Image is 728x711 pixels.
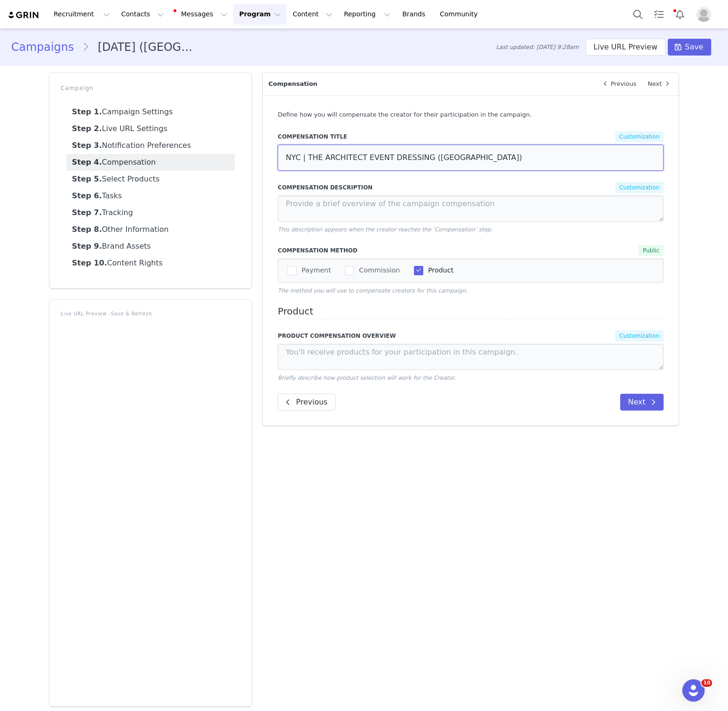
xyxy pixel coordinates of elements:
[691,7,721,22] button: Profile
[170,4,233,25] button: Messages
[696,7,711,22] img: placeholder-profile.jpg
[434,4,488,25] a: Community
[233,4,287,25] button: Program
[615,330,664,342] span: Customization
[11,39,82,56] a: Campaigns
[111,311,152,316] a: Save & Refresh
[297,266,331,275] span: Payment
[496,43,579,51] span: Last updated: [DATE] 9:28am
[72,107,102,116] strong: Step 1.
[423,266,454,275] span: Product
[66,171,235,188] a: Select Products
[72,242,102,251] strong: Step 9.
[66,238,235,255] a: Brand Assets
[586,39,665,56] button: Live URL Preview
[278,183,469,192] label: Compensation Description
[72,141,102,150] strong: Step 3.
[670,4,690,25] button: Notifications
[72,208,102,217] strong: Step 7.
[66,188,235,204] a: Tasks
[278,286,664,295] p: The method you will use to compensate creators for this campaign.
[642,73,679,95] a: Next
[66,204,235,221] a: Tracking
[61,84,240,92] p: Campaign
[72,124,102,133] strong: Step 2.
[620,394,664,411] button: Next
[668,39,711,56] button: Save
[628,4,648,25] button: Search
[397,4,434,25] a: Brands
[263,73,594,95] p: Compensation
[287,265,654,276] div: checkbox-group
[615,182,664,193] span: Customization
[278,394,336,411] button: Previous
[66,137,235,154] a: Notification Preferences
[278,110,664,119] p: Define how you will compensate the creator for their participation in the campaign.
[338,4,396,25] button: Reporting
[72,258,107,267] strong: Step 10.
[354,266,400,275] span: Commission
[278,374,664,382] p: Briefly describe how product selection will work for the Creator.
[594,73,642,95] a: Previous
[278,332,469,340] label: Product Compensation Overview
[649,4,669,25] a: Tasks
[66,255,235,272] a: Content Rights
[7,11,40,20] img: grin logo
[682,679,705,702] iframe: Intercom live chat
[66,154,235,171] a: Compensation
[278,225,664,234] p: This description appears when the creator reaches the ‘Compensation’ step.
[61,311,240,318] p: Live URL Preview -
[701,679,712,687] span: 10
[287,4,338,25] button: Content
[72,225,102,234] strong: Step 8.
[72,174,102,183] strong: Step 5.
[638,245,664,256] span: Public
[48,4,115,25] button: Recruitment
[615,131,664,142] span: Customization
[66,221,235,238] a: Other Information
[278,145,664,171] input: Compensation
[72,191,102,200] strong: Step 6.
[278,306,664,320] h4: Product
[66,104,235,120] a: Campaign Settings
[116,4,169,25] button: Contacts
[72,158,102,167] strong: Step 4.
[278,246,482,255] label: Compensation Method
[685,42,703,53] span: Save
[66,120,235,137] a: Live URL Settings
[278,132,469,141] label: Compensation Title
